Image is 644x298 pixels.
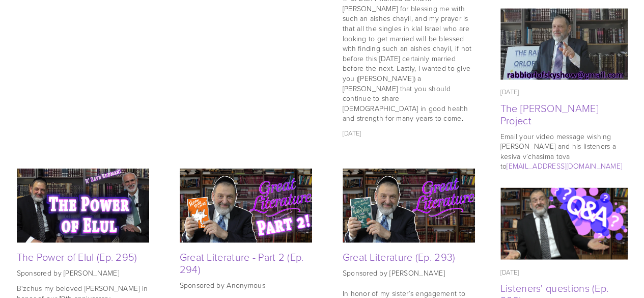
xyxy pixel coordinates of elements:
[17,168,149,242] img: The Power of Elul (Ep. 295)
[180,168,312,242] img: Great Literature - Part 2 (Ep. 294)
[507,161,622,171] a: [EMAIL_ADDRESS][DOMAIN_NAME]
[343,168,475,242] img: Great Literature (Ep. 293)
[17,267,149,278] p: Sponsored by [PERSON_NAME]
[180,280,312,290] p: Sponsored by Anonymous
[343,249,456,263] a: Great Literature (Ep. 293)
[500,181,628,266] img: Listeners' questions (Ep. 296)
[180,249,304,276] a: Great Literature - Part 2 (Ep. 294)
[500,267,519,276] time: [DATE]
[500,131,628,171] p: Email your video message wishing [PERSON_NAME] and his listeners a kesiva v’chasima tova to
[500,187,628,259] a: Listeners' questions (Ep. 296)
[500,8,628,80] img: The Rabbi Orlofsky Rosh Hashana Project
[500,8,628,80] a: The Rabbi Orlofsky Rosh Hashana Project
[500,87,519,96] time: [DATE]
[500,101,599,127] a: The [PERSON_NAME] Project
[17,249,137,263] a: The Power of Elul (Ep. 295)
[343,128,361,138] time: [DATE]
